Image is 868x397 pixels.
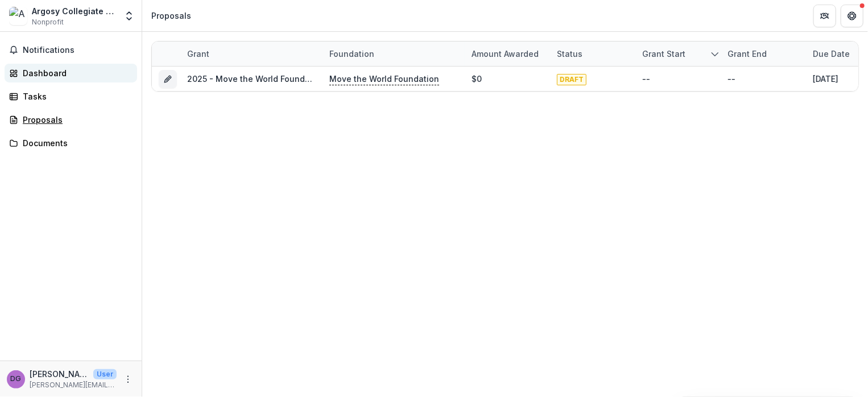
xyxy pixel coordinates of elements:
p: User [93,369,117,379]
img: Argosy Collegiate Charter School Foundation [9,7,27,25]
div: Status [550,42,635,66]
p: [PERSON_NAME] [30,368,89,380]
p: Move the World Foundation [329,73,439,85]
nav: breadcrumb [147,7,196,24]
span: Notifications [23,46,133,55]
div: Foundation [323,42,465,66]
div: [DATE] [813,73,838,85]
div: Status [550,48,589,60]
div: Grant end [721,42,806,66]
div: Grant end [721,48,774,60]
div: -- [728,73,735,85]
a: Proposals [5,110,137,129]
button: Notifications [5,41,137,59]
a: Tasks [5,87,137,106]
div: Grant [180,42,323,66]
div: Proposals [151,10,191,22]
button: More [121,373,135,386]
div: Documents [23,137,128,149]
a: Dashboard [5,64,137,82]
div: Foundation [323,48,381,60]
div: Grant [180,48,216,60]
a: Documents [5,134,137,152]
div: Proposals [23,114,128,126]
button: Partners [813,5,836,27]
div: $0 [472,73,482,85]
button: Get Help [841,5,863,27]
div: Amount awarded [465,42,550,66]
div: Amount awarded [465,48,545,60]
div: David Guertin [11,375,22,383]
button: Grant 8185b009-d3f3-4679-b09c-cc04666fa2e1 [159,70,177,88]
div: Grant start [635,42,721,66]
div: Grant start [635,48,692,60]
button: Open entity switcher [121,5,137,27]
div: Tasks [23,90,128,102]
p: [PERSON_NAME][EMAIL_ADDRESS][DOMAIN_NAME] [30,380,117,390]
svg: sorted descending [710,49,720,59]
div: -- [642,73,650,85]
span: DRAFT [557,74,586,85]
span: Nonprofit [32,17,64,27]
div: Dashboard [23,67,128,79]
a: 2025 - Move the World Foundation - 2025 Grant Interest Form [187,74,432,84]
div: Argosy Collegiate Charter School Foundation [32,5,117,17]
div: Due Date [806,48,857,60]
